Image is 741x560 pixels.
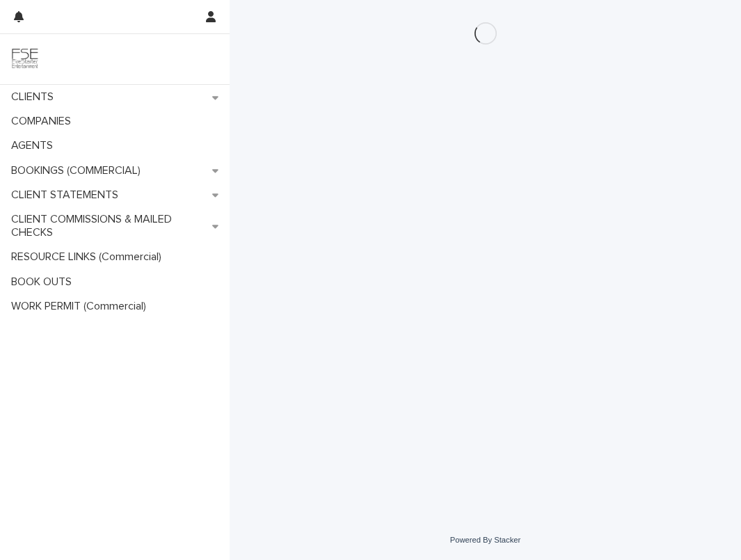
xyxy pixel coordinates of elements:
[6,250,173,264] p: RESOURCE LINKS (Commercial)
[6,275,83,289] p: BOOK OUTS
[6,115,82,128] p: COMPANIES
[11,45,39,73] img: 9JgRvJ3ETPGCJDhvPVA5
[6,139,64,152] p: AGENTS
[6,213,212,239] p: CLIENT COMMISSIONS & MAILED CHECKS
[6,189,129,202] p: CLIENT STATEMENTS
[6,90,65,104] p: CLIENTS
[6,164,152,177] p: BOOKINGS (COMMERCIAL)
[6,300,157,313] p: WORK PERMIT (Commercial)
[450,536,520,544] a: Powered By Stacker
